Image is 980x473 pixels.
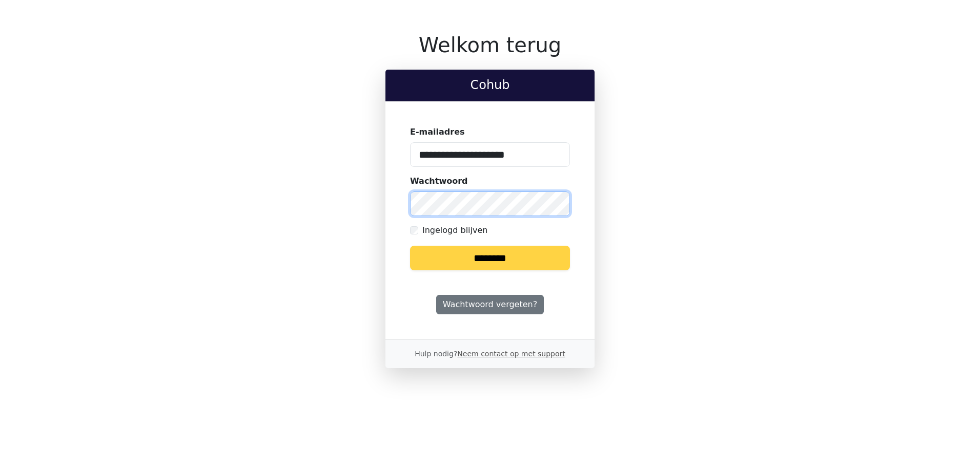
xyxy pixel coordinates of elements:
[394,78,586,93] h2: Cohub
[422,224,487,236] label: Ingelogd blijven
[410,126,465,138] label: E-mailadres
[457,350,565,358] a: Neem contact op met support
[415,350,565,358] small: Hulp nodig?
[385,33,595,57] h1: Welkom terug
[410,175,468,187] label: Wachtwoord
[436,295,544,314] a: Wachtwoord vergeten?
